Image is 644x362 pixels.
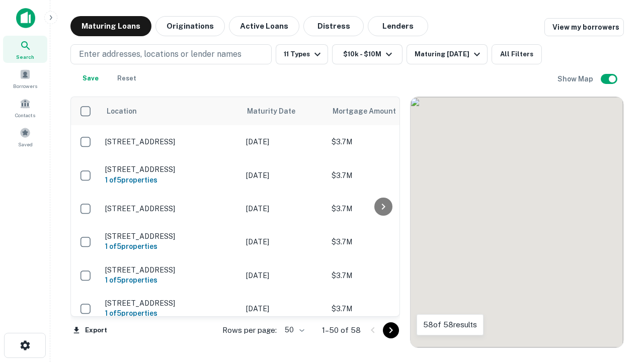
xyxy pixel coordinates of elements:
[105,165,236,174] p: [STREET_ADDRESS]
[332,44,403,64] button: $10k - $10M
[332,270,432,281] p: $3.7M
[3,36,47,63] a: Search
[332,236,432,247] p: $3.7M
[246,203,321,214] p: [DATE]
[229,16,299,36] button: Active Loans
[222,324,277,336] p: Rows per page:
[105,232,236,241] p: [STREET_ADDRESS]
[332,170,432,181] p: $3.7M
[246,170,321,181] p: [DATE]
[79,48,242,60] p: Enter addresses, locations or lender names
[70,44,272,64] button: Enter addresses, locations or lender names
[246,303,321,314] p: [DATE]
[13,82,37,90] span: Borrowers
[15,111,35,119] span: Contacts
[247,105,308,117] span: Maturity Date
[246,270,321,281] p: [DATE]
[3,123,47,150] a: Saved
[105,275,236,286] h6: 1 of 5 properties
[106,105,137,117] span: Location
[105,137,236,146] p: [STREET_ADDRESS]
[246,236,321,247] p: [DATE]
[246,136,321,147] p: [DATE]
[276,44,328,64] button: 11 Types
[155,16,225,36] button: Originations
[105,299,236,308] p: [STREET_ADDRESS]
[105,174,236,186] h6: 1 of 5 properties
[407,44,488,64] button: Maturing [DATE]
[411,97,623,347] div: 0 0
[332,203,432,214] p: $3.7M
[3,65,47,92] a: Borrowers
[303,16,364,36] button: Distress
[100,97,241,125] th: Location
[322,324,361,336] p: 1–50 of 58
[105,241,236,252] h6: 1 of 5 properties
[333,105,409,117] span: Mortgage Amount
[383,322,399,338] button: Go to next page
[3,94,47,121] a: Contacts
[544,18,624,36] a: View my borrowers
[492,44,542,64] button: All Filters
[241,97,327,125] th: Maturity Date
[332,303,432,314] p: $3.7M
[70,16,151,36] button: Maturing Loans
[16,8,35,28] img: capitalize-icon.png
[332,136,432,147] p: $3.7M
[18,140,33,148] span: Saved
[281,323,306,337] div: 50
[557,73,595,84] h6: Show Map
[111,68,143,88] button: Reset
[423,319,477,331] p: 58 of 58 results
[368,16,428,36] button: Lenders
[74,68,107,88] button: Save your search to get updates of matches that match your search criteria.
[594,249,644,298] iframe: Chat Widget
[70,323,110,338] button: Export
[16,53,34,61] span: Search
[105,265,236,275] p: [STREET_ADDRESS]
[105,308,236,319] h6: 1 of 5 properties
[327,97,437,125] th: Mortgage Amount
[415,48,483,60] div: Maturing [DATE]
[105,204,236,213] p: [STREET_ADDRESS]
